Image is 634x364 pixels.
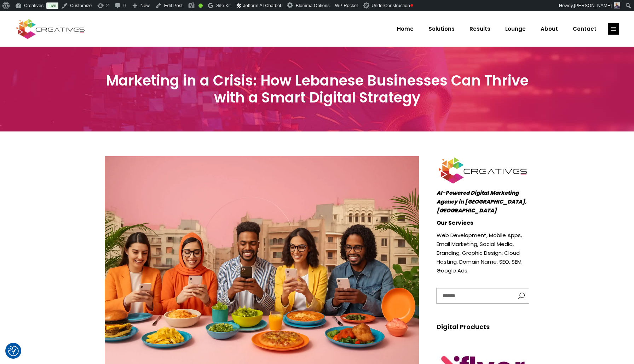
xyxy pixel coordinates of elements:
[8,346,19,356] button: Consent Preferences
[397,20,414,38] span: Home
[421,20,462,38] a: Solutions
[437,219,473,227] strong: Our Services
[533,20,565,38] a: About
[565,20,604,38] a: Contact
[15,18,86,40] img: Creatives
[573,20,596,38] span: Contact
[390,20,421,38] a: Home
[574,3,612,8] span: [PERSON_NAME]
[498,20,533,38] a: Lounge
[437,322,530,332] h5: Digital Products
[608,23,619,35] a: link
[505,20,526,38] span: Lounge
[198,4,203,8] div: Good
[8,346,19,356] img: Revisit consent button
[437,156,530,185] img: Creatives | Marketing in a Crisis: How Lebanese Businesses Can Thrive with a Smart Digital Strategy
[541,20,558,38] span: About
[462,20,498,38] a: Results
[216,3,231,8] span: Site Kit
[437,231,530,275] p: Web Development, Mobile Apps, Email Marketing, Social Media, Branding, Graphic Design, Cloud Host...
[363,2,370,8] img: Creatives | Marketing in a Crisis: How Lebanese Businesses Can Thrive with a Smart Digital Strategy
[437,189,527,214] em: AI-Powered Digital Marketing Agency in [GEOGRAPHIC_DATA], [GEOGRAPHIC_DATA]
[469,20,490,38] span: Results
[428,20,455,38] span: Solutions
[614,2,620,8] img: Creatives | Marketing in a Crisis: How Lebanese Businesses Can Thrive with a Smart Digital Strategy
[105,72,529,106] h3: Marketing in a Crisis: How Lebanese Businesses Can Thrive with a Smart Digital Strategy
[46,2,58,9] a: Live
[511,288,529,304] button: button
